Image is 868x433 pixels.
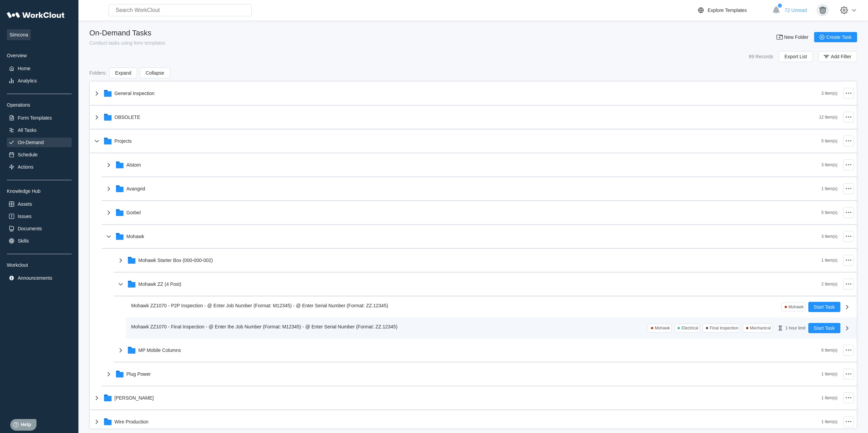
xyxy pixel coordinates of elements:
div: 1 Item(s) [821,186,837,191]
div: Mohawk [655,326,670,330]
div: On-Demand Tasks [89,29,165,37]
a: Assets [7,199,72,209]
button: Start Task [808,302,840,312]
div: MP Mobile Columns [138,347,181,353]
span: Collapse [146,71,164,75]
div: Projects [115,138,132,144]
div: 2 Item(s) [821,282,837,287]
div: Gorbel [127,210,141,215]
div: Avangrid [127,186,145,191]
div: Overview [7,53,72,58]
button: Collapse [140,67,170,78]
span: Start Task [814,305,835,309]
div: Mechanical [750,326,771,330]
span: Export List [784,54,807,59]
div: Plug Power [127,371,151,377]
div: Skills [18,238,29,244]
div: Analytics [18,78,37,83]
a: Actions [7,162,72,172]
span: Mohawk ZZ1070 - Final Inspection - @ Enter the Job Number (Format: M12345) - @ Enter Serial Numbe... [131,324,398,329]
div: 3 Item(s) [821,234,837,239]
div: Conduct tasks using form templates [89,40,165,46]
div: Documents [18,226,42,231]
a: Explore Templates [697,6,769,14]
a: Analytics [7,76,72,86]
div: OBSOLETE [115,114,140,120]
div: Mohawk [127,234,144,239]
div: Workclout [7,262,72,268]
div: 1 Item(s) [821,372,837,376]
div: Mohawk Starter Box (000-000-002) [138,258,213,263]
div: 1 Item(s) [821,258,837,263]
a: Issues [7,212,72,221]
div: Assets [18,201,32,207]
a: Home [7,64,72,73]
div: Actions [18,164,33,170]
span: Create Task [826,35,852,40]
div: 3 Item(s) [821,91,837,96]
a: Announcements [7,273,72,283]
a: Schedule [7,150,72,159]
span: Add Filter [831,54,851,59]
div: Explore Templates [708,7,747,13]
a: Documents [7,224,72,233]
div: Form Templates [18,115,52,121]
div: 5 Item(s) [821,210,837,215]
div: 5 Item(s) [821,139,837,143]
div: All Tasks [18,127,36,133]
input: Search WorkClout [108,4,252,16]
span: 72 Unread [785,7,807,13]
button: Start Task [808,323,840,333]
div: Mohawk [789,305,804,309]
div: [PERSON_NAME] [115,395,154,401]
div: Electrical [681,326,698,330]
span: Simcona [7,29,31,40]
span: New Folder [784,35,809,40]
a: Form Templates [7,113,72,123]
div: Alstom [127,162,141,168]
div: Wire Production [115,419,149,424]
div: Mohawk ZZ (4 Post) [138,281,181,287]
img: gorilla.png [817,4,828,16]
a: Mohawk ZZ1070 - Final Inspection - @ Enter the Job Number (Format: M12345) - @ Enter Serial Numbe... [126,318,857,339]
button: Export List [779,51,813,62]
div: General Inspection [115,91,155,96]
button: Expand [109,67,137,78]
a: Skills [7,236,72,246]
span: Mohawk ZZ1070 - P2P Inspection - @ Enter Job Number (Format: M12345) - @ Enter Serial Number (For... [131,303,388,308]
button: Create Task [814,32,857,42]
a: All Tasks [7,125,72,135]
div: 1 Item(s) [821,396,837,400]
div: 3 Item(s) [821,163,837,167]
div: Home [18,66,30,71]
div: Schedule [18,152,38,157]
div: 99 Records [749,54,773,59]
a: Mohawk ZZ1070 - P2P Inspection - @ Enter Job Number (Format: M12345) - @ Enter Serial Number (For... [126,296,857,318]
div: 6 Item(s) [821,348,837,353]
div: Final Inspection [710,326,738,330]
div: Knowledge Hub [7,188,72,194]
div: Operations [7,102,72,108]
div: Announcements [18,275,52,281]
a: On-Demand [7,138,72,147]
div: 1 hour limit [785,326,806,330]
span: Start Task [814,326,835,330]
div: Issues [18,214,31,219]
div: 12 Item(s) [819,115,837,120]
button: New Folder [772,32,814,42]
div: Folders : [89,70,107,76]
button: Add Filter [818,51,857,62]
div: On-Demand [18,140,44,145]
div: 1 Item(s) [821,419,837,424]
span: Expand [115,71,131,75]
